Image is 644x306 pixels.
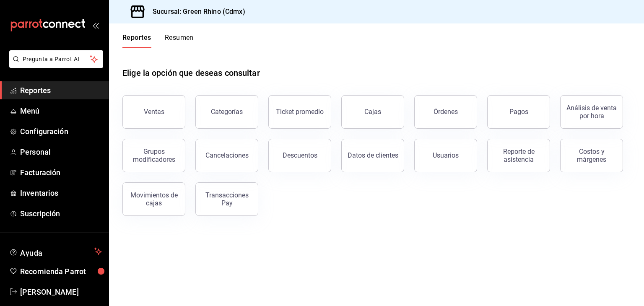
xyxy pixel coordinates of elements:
[487,95,550,129] button: Pagos
[560,139,623,172] button: Costos y márgenes
[434,108,458,116] div: Órdenes
[283,151,317,159] div: Descuentos
[20,266,102,277] span: Recomienda Parrot
[122,139,185,172] button: Grupos modificadores
[414,95,477,129] button: Órdenes
[23,55,90,64] span: Pregunta a Parrot AI
[122,67,260,79] h1: Elige la opción que deseas consultar
[364,108,381,116] div: Cajas
[20,105,102,117] span: Menú
[122,34,194,48] div: navigation tabs
[20,286,102,298] span: [PERSON_NAME]
[195,95,258,129] button: Categorías
[414,139,477,172] button: Usuarios
[9,50,103,68] button: Pregunta a Parrot AI
[348,151,398,159] div: Datos de clientes
[211,108,243,116] div: Categorías
[341,139,404,172] button: Datos de clientes
[268,95,331,129] button: Ticket promedio
[195,139,258,172] button: Cancelaciones
[20,167,102,178] span: Facturación
[566,104,618,120] div: Análisis de venta por hora
[509,108,528,116] div: Pagos
[487,139,550,172] button: Reporte de asistencia
[20,246,91,257] span: Ayuda
[20,208,102,219] span: Suscripción
[20,126,102,137] span: Configuración
[6,61,103,70] a: Pregunta a Parrot AI
[146,7,245,17] h3: Sucursal: Green Rhino (Cdmx)
[205,151,249,159] div: Cancelaciones
[128,148,180,163] div: Grupos modificadores
[165,34,194,48] button: Resumen
[20,146,102,158] span: Personal
[493,148,545,163] div: Reporte de asistencia
[341,95,404,129] button: Cajas
[195,182,258,216] button: Transacciones Pay
[560,95,623,129] button: Análisis de venta por hora
[201,191,253,207] div: Transacciones Pay
[122,182,185,216] button: Movimientos de cajas
[433,151,459,159] div: Usuarios
[276,108,324,116] div: Ticket promedio
[268,139,331,172] button: Descuentos
[144,108,164,116] div: Ventas
[566,148,618,163] div: Costos y márgenes
[128,191,180,207] div: Movimientos de cajas
[122,34,151,48] button: Reportes
[20,187,102,199] span: Inventarios
[20,85,102,96] span: Reportes
[92,22,99,29] button: open_drawer_menu
[122,95,185,129] button: Ventas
